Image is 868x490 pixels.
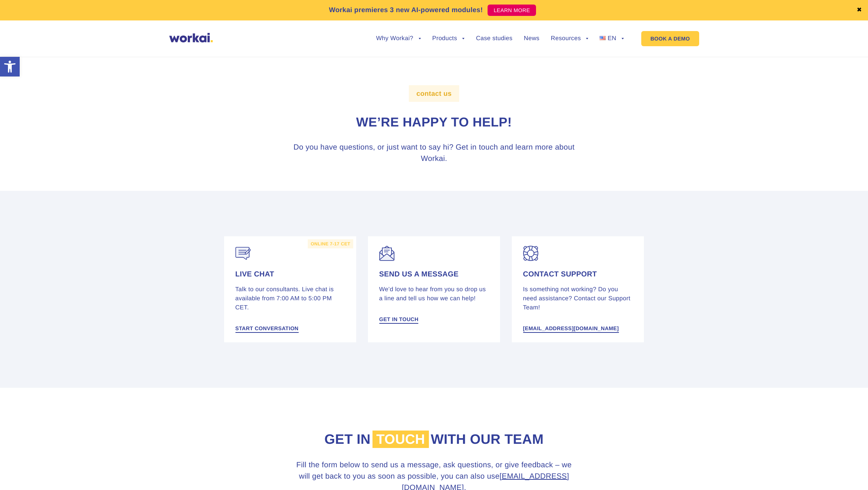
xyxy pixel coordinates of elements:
[376,36,421,42] a: Why Workai?
[224,430,644,449] h2: Get in with our team
[857,7,862,13] a: ✖
[329,5,483,15] p: Workai premieres 3 new AI-powered modules!
[506,231,650,348] a: Contact support Is something not working? Do you need assistance? Contact our Support Team! [EMAI...
[641,31,699,46] a: BOOK A DEMO
[292,142,576,164] h3: Do you have questions, or just want to say hi? Get in touch and learn more about Workai.
[409,85,459,102] label: contact us
[379,270,489,279] h4: Send us a message
[476,36,512,42] a: Case studies
[308,239,354,248] label: online 7-17 CET
[372,431,429,448] span: touch
[432,36,465,42] a: Products
[551,36,588,42] a: Resources
[523,326,619,331] span: [EMAIL_ADDRESS][DOMAIN_NAME]
[224,114,644,131] h1: We’re happy to help!
[523,285,633,312] p: Is something not working? Do you need assistance? Contact our Support Team!
[608,35,616,42] span: EN
[235,326,299,331] span: Start conversation
[218,231,362,348] a: online 7-17 CET Live chat Talk to our consultants. Live chat is available from 7:00 AM to 5:00 PM...
[523,270,633,279] h4: Contact support
[379,317,419,322] span: Get in touch
[235,285,345,312] p: Talk to our consultants. Live chat is available from 7:00 AM to 5:00 PM CET.
[488,5,536,16] a: LEARN MORE
[524,36,539,42] a: News
[362,231,506,348] a: Send us a message We’d love to hear from you so drop us a line and tell us how we can help! Get i...
[379,285,489,303] p: We’d love to hear from you so drop us a line and tell us how we can help!
[235,270,345,279] h4: Live chat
